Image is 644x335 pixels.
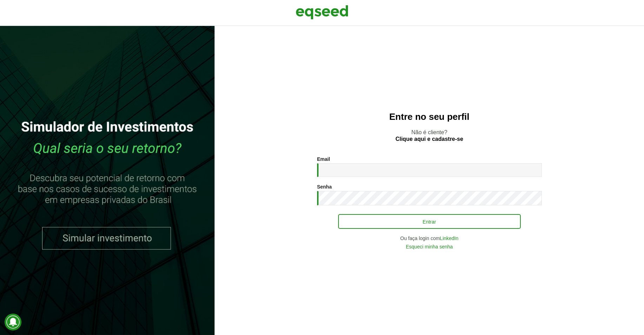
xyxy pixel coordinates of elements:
button: Entrar [338,214,521,229]
p: Não é cliente? [229,129,630,142]
label: Senha [317,184,332,189]
label: Email [317,157,330,162]
h2: Entre no seu perfil [229,112,630,122]
img: EqSeed Logo [296,4,348,21]
a: LinkedIn [440,236,459,241]
div: Ou faça login com [317,236,542,241]
a: Esqueci minha senha [406,244,453,249]
a: Clique aqui e cadastre-se [395,136,463,142]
